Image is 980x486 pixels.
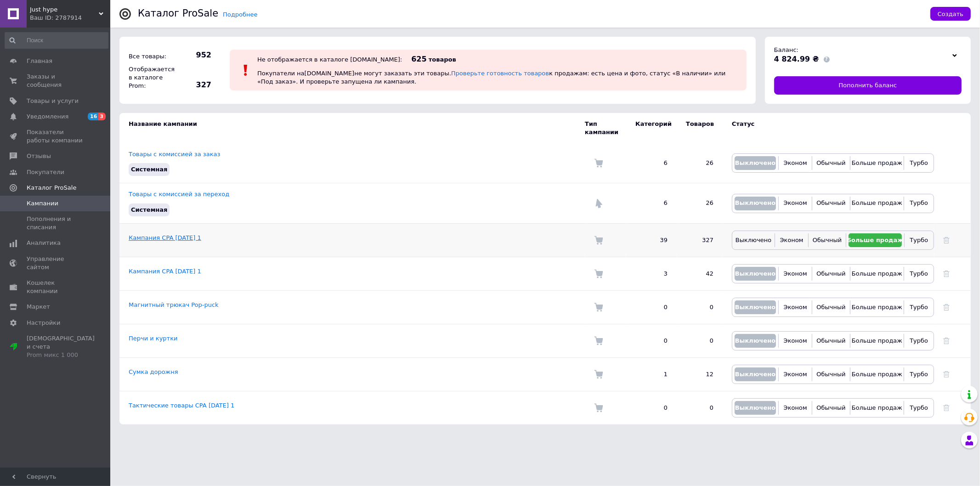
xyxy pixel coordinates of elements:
span: Выключено [736,237,771,243]
span: Обычный [816,371,845,378]
td: Категорий [626,113,677,143]
a: Кампания CPA [DATE] 1 [129,268,201,275]
td: 1 [626,357,677,391]
span: Уведомления [27,113,68,121]
span: Just hype [30,6,99,14]
span: Больше продаж [852,199,902,206]
button: Выключено [735,300,776,314]
td: 6 [626,143,677,183]
td: 0 [677,391,723,424]
button: Выключено [735,156,776,170]
button: Турбо [906,334,931,348]
td: 327 [677,223,723,257]
span: 4 824.99 ₴ [774,55,819,63]
input: Поиск [5,32,108,49]
div: Ваш ID: 2787914 [30,14,110,22]
div: Каталог ProSale [138,9,218,18]
span: Кошелек компании [27,279,85,295]
button: Турбо [906,267,931,281]
td: 26 [677,183,723,223]
button: Создать [930,7,971,21]
button: Обычный [811,233,844,247]
img: Комиссия за заказ [594,236,603,245]
span: Управление сайтом [27,255,85,271]
button: Больше продаж [853,334,901,348]
button: Выключено [735,233,772,247]
button: Эконом [781,267,810,281]
span: Турбо [910,404,928,411]
button: Выключено [735,267,776,281]
button: Больше продаж [853,197,901,210]
a: Товары с комиссией за переход [129,191,229,198]
button: Обычный [815,334,847,348]
span: Турбо [910,199,928,206]
td: 26 [677,143,723,183]
span: Турбо [910,304,928,311]
button: Эконом [781,367,810,381]
td: 39 [626,223,677,257]
button: Больше продаж [853,300,901,314]
img: Комиссия за заказ [594,370,603,379]
span: Турбо [910,237,928,243]
span: Обычный [816,304,845,311]
span: Обычный [813,237,842,243]
button: Выключено [735,197,776,210]
span: Эконом [784,404,807,411]
div: Prom микс 1 000 [27,351,95,359]
span: 952 [179,50,211,60]
span: Выключено [735,304,776,311]
span: Обычный [816,404,845,411]
td: Товаров [677,113,723,143]
span: Выключено [735,159,776,166]
img: :exclamation: [239,63,253,77]
span: Главная [27,57,52,65]
button: Турбо [906,367,931,381]
span: Выключено [735,270,776,277]
span: Турбо [910,371,928,378]
td: 0 [677,324,723,357]
span: Заказы и сообщения [27,73,85,89]
a: Проверьте готовность товаров [451,70,549,77]
td: 12 [677,357,723,391]
td: Статус [723,113,934,143]
span: Больше продаж [852,304,902,311]
button: Обычный [815,267,847,281]
span: Больше продаж [852,404,902,411]
button: Обычный [815,300,847,314]
span: Выключено [735,404,776,411]
span: Аналитика [27,239,61,247]
button: Турбо [906,401,931,415]
span: Системная [131,206,167,213]
span: Обычный [816,159,845,166]
img: Комиссия за переход [594,199,603,208]
span: Маркет [27,303,50,311]
a: Удалить [943,237,950,243]
button: Больше продаж [853,401,901,415]
a: Товары с комиссией за заказ [129,151,220,158]
span: Эконом [784,270,807,277]
span: Турбо [910,337,928,344]
img: Комиссия за заказ [594,269,603,278]
span: Турбо [910,159,928,166]
span: Обычный [816,199,845,206]
a: Удалить [943,371,950,378]
img: Комиссия за заказ [594,336,603,345]
img: Комиссия за заказ [594,158,603,168]
span: Эконом [784,159,807,166]
span: Кампании [27,199,58,208]
span: Обычный [816,270,845,277]
span: Эконом [784,337,807,344]
span: Эконом [784,199,807,206]
div: Отображается в каталоге Prom: [126,63,177,93]
span: Выключено [735,337,776,344]
span: Больше продаж [847,237,903,243]
span: Турбо [910,270,928,277]
a: Удалить [943,404,950,411]
a: Удалить [943,270,950,277]
a: Подробнее [223,11,257,18]
td: 0 [626,290,677,324]
button: Турбо [906,300,931,314]
span: Пополнения и списания [27,215,85,232]
span: 16 [88,113,98,120]
span: Системная [131,166,167,173]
